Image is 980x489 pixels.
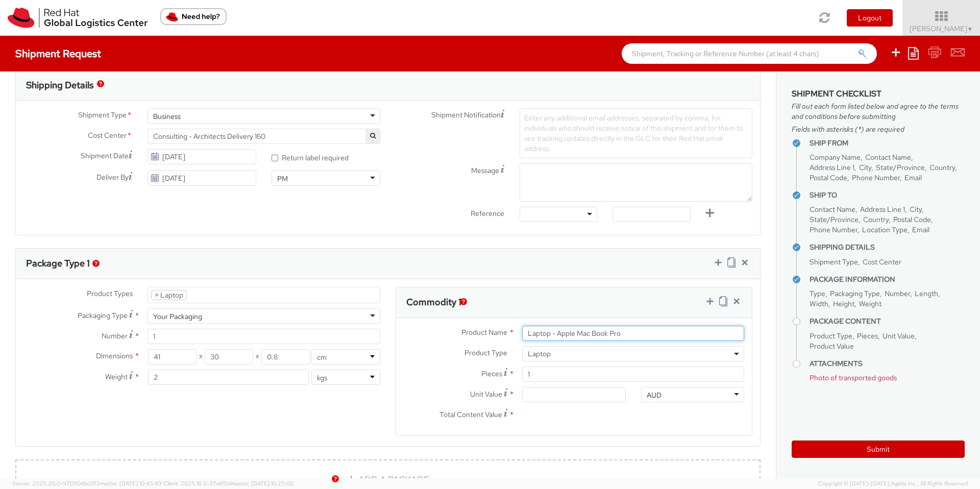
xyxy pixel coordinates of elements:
span: Fill out each form listed below and agree to the terms and conditions before submitting [792,101,965,121]
span: Photo of transported goods [810,373,897,382]
span: Cost Center [88,130,127,142]
span: Packaging Type [78,311,128,320]
input: Height [261,349,310,364]
span: Product Name [461,328,507,337]
button: Need help? [160,8,227,25]
input: Shipment, Tracking or Reference Number (at least 4 chars) [622,43,877,64]
span: master, [DATE] 10:43:43 [100,480,162,487]
span: Address Line 1 [860,205,905,214]
div: PM [277,174,288,184]
span: Enter any additional email addresses, separated by comma, for individuals who should receive noti... [524,113,743,153]
span: State/Province [810,215,859,224]
span: Deliver By [96,172,129,183]
input: Return label required [272,155,278,161]
h4: Ship To [810,191,965,199]
span: Postal Code [893,215,931,224]
span: X [197,349,205,364]
span: Length [915,289,938,298]
span: Country [929,163,955,172]
h4: Ship From [810,139,965,147]
span: Total Content Value [439,410,502,419]
span: Shipment Notification [431,110,501,120]
span: Product Types [87,289,133,298]
span: ▼ [967,25,973,33]
span: Consulting - Architects Delivery 160 [148,129,380,144]
span: Contact Name [865,153,911,162]
span: Unit Value [883,331,915,340]
span: City [859,163,871,172]
span: Type [810,289,825,298]
span: Phone Number [852,173,900,182]
span: Company Name [810,153,861,162]
div: Business [153,111,181,121]
button: Logout [847,9,893,27]
span: Contact Name [810,205,855,214]
span: Pieces [481,369,502,378]
span: Client: 2025.18.0-37e85b1 [163,480,293,487]
span: Server: 2025.20.0-970904bc0f3 [12,480,162,487]
span: Email [904,173,922,182]
span: Unit Value [470,389,502,399]
div: Your Packaging [153,311,202,322]
span: Width [810,299,828,308]
span: Weight [859,299,881,308]
span: master, [DATE] 10:25:00 [231,480,293,487]
span: Reference [471,209,504,218]
span: Product Type [464,348,507,357]
h4: Shipping Details [810,243,965,251]
span: Laptop [528,349,739,358]
span: Packaging Type [830,289,880,298]
span: Pieces [857,331,878,340]
span: Product Type [810,331,852,340]
span: Cost Center [863,257,901,266]
span: Message [471,166,499,175]
span: Shipment Type [78,110,127,121]
span: Phone Number [810,225,857,234]
span: Fields with asterisks (*) are required [792,124,965,134]
span: Shipment Date [81,151,129,161]
input: Length [148,349,197,364]
span: Dimensions [96,351,133,360]
h3: Shipping Details [26,80,93,90]
h4: Attachments [810,360,965,368]
span: Email [912,225,929,234]
span: Number [885,289,910,298]
span: City [910,205,922,214]
h3: Shipment Checklist [792,89,965,99]
span: Shipment Type [810,257,858,266]
h3: Commodity 1 [406,297,461,307]
div: AUD [647,390,661,400]
span: Consulting - Architects Delivery 160 [153,132,375,141]
span: [PERSON_NAME] [910,24,973,33]
span: Address Line 1 [810,163,854,172]
h4: Package Content [810,317,965,325]
span: Weight [105,372,128,381]
span: Laptop [522,346,744,361]
span: Country [863,215,889,224]
span: Height [833,299,854,308]
h4: Shipment Request [15,48,101,59]
h4: Package Information [810,276,965,283]
span: Product Value [810,341,854,351]
h3: Package Type 1 [26,258,90,268]
li: Laptop [151,290,187,300]
label: Return label required [272,151,350,163]
span: Copyright © [DATE]-[DATE] Agistix Inc., All Rights Reserved [818,480,968,488]
img: rh-logistics-00dfa346123c4ec078e1.svg [8,8,148,28]
span: Postal Code [810,173,847,182]
span: Number [102,331,128,340]
span: Location Type [862,225,908,234]
input: Width [205,349,253,364]
span: X [253,349,261,364]
span: × [155,290,159,300]
button: Submit [792,441,965,458]
span: State/Province [876,163,925,172]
